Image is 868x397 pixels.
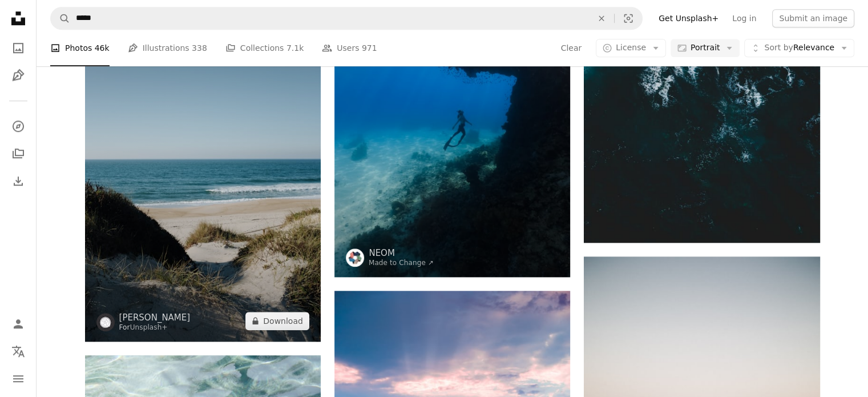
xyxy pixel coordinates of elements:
[7,312,30,335] a: Log in / Sign up
[7,340,30,363] button: Language
[7,7,30,32] a: Home — Unsplash
[691,42,720,54] span: Portrait
[7,142,30,165] a: Collections
[7,170,30,193] a: Download History
[369,247,434,259] a: NEOM
[225,30,304,66] a: Collections 7.1k
[589,7,614,29] button: Clear
[7,367,30,390] button: Menu
[725,9,763,27] a: Log in
[560,39,583,57] button: Clear
[7,37,30,59] a: Photos
[119,323,191,332] div: For
[7,115,30,138] a: Explore
[85,159,321,169] a: a view of the ocean from a sandy beach
[192,42,207,54] span: 338
[7,64,30,87] a: Illustrations
[362,42,377,54] span: 971
[286,42,304,54] span: 7.1k
[764,43,793,52] span: Sort by
[322,30,377,66] a: Users 971
[245,312,309,330] button: Download
[96,313,115,331] img: Go to Ricardo Resende's profile
[764,42,834,54] span: Relevance
[596,39,666,57] button: License
[744,39,854,57] button: Sort byRelevance
[130,323,168,331] a: Unsplash+
[50,7,643,30] form: Find visuals sitewide
[772,9,854,27] button: Submit an image
[128,30,207,66] a: Illustrations 338
[51,7,70,29] button: Search Unsplash
[615,7,642,29] button: Visual search
[616,43,646,52] span: License
[671,39,740,57] button: Portrait
[652,9,725,27] a: Get Unsplash+
[334,95,570,105] a: a person in a wet suit is swimming in the ocean
[346,248,364,267] img: Go to NEOM's profile
[119,312,191,323] a: [PERSON_NAME]
[369,259,434,267] a: Made to Change ↗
